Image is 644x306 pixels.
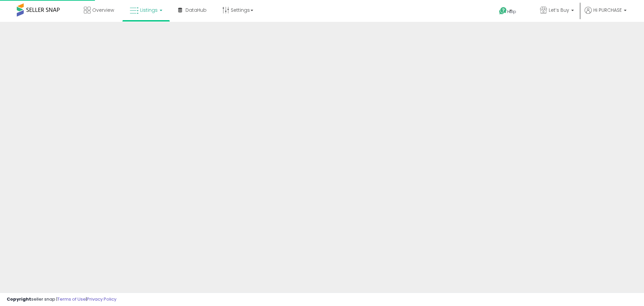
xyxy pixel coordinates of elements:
[549,7,569,13] span: Let’s Buy
[185,7,207,13] span: DataHub
[7,296,116,303] div: seller snap | |
[593,7,622,13] span: Hi PURCHASE
[507,9,516,14] span: Help
[494,2,529,22] a: Help
[140,7,158,13] span: Listings
[585,7,627,22] a: Hi PURCHASE
[499,7,507,15] i: Get Help
[7,296,31,302] strong: Copyright
[87,296,116,302] a: Privacy Policy
[57,296,86,302] a: Terms of Use
[92,7,114,13] span: Overview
